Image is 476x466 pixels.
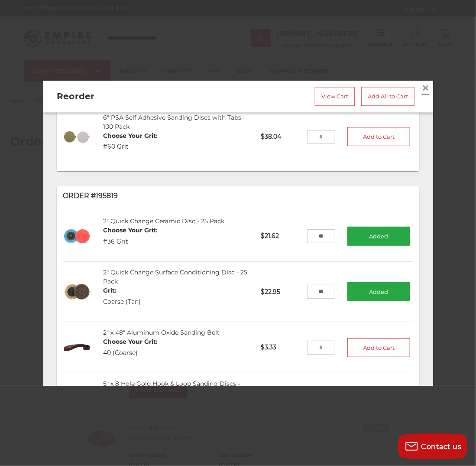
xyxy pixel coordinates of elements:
a: 2" x 48" Aluminum Oxide Sanding Belt [103,329,220,337]
a: View Cart [315,87,355,106]
a: 2" Quick Change Surface Conditioning Disc - 25 Pack [103,269,247,286]
p: Order #195819 [63,191,413,202]
dt: Choose Your Grit: [103,226,158,235]
button: Add to Cart [347,127,411,147]
dd: #60 Grit [103,143,158,152]
img: 6 [63,123,91,151]
p: $21.62 [255,226,307,247]
p: $38.04 [255,126,307,147]
img: 2 [63,278,91,306]
img: 2 [63,222,91,251]
a: 6" PSA Self Adhesive Sanding Discs with Tabs - 100 Pack [103,114,245,130]
dd: Coarse (Tan) [103,298,141,307]
h2: Reorder [57,90,200,103]
button: Added [347,283,411,302]
a: Add All to Cart [361,87,414,106]
button: Added [347,227,411,246]
dd: 40 (Coarse) [103,349,158,358]
dd: #36 Grit [103,238,158,247]
dt: Grit: [103,287,141,296]
a: Close [419,81,433,95]
span: Contact us [421,443,462,451]
dt: Choose Your Grit: [103,338,158,347]
p: $22.95 [255,281,307,303]
p: $3.33 [255,337,307,358]
a: 2" Quick Change Ceramic Disc - 25 Pack [103,218,224,225]
img: 2 [63,334,91,362]
span: × [422,79,430,96]
a: 5" x 8 Hole Gold Hook & Loop Sanding Discs - 100 Pack [103,380,240,397]
dt: Choose Your Grit: [103,131,158,140]
button: Contact us [398,433,467,459]
button: Add to Cart [347,338,411,357]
